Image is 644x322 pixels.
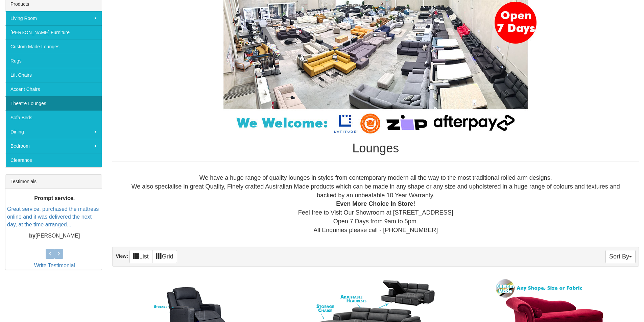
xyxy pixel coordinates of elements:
[605,250,636,263] button: Sort By
[5,25,102,40] a: [PERSON_NAME] Furniture
[129,250,152,263] a: List
[7,206,99,227] a: Great service, purchased the mattress online and it was delivered the next day, at the time arran...
[29,233,35,239] b: by
[5,96,102,110] a: Theatre Lounges
[116,253,128,259] strong: View:
[5,153,102,167] a: Clearance
[112,142,639,155] h1: Lounges
[118,174,634,234] div: We have a huge range of quality lounges in styles from contemporary modern all the way to the mos...
[5,125,102,139] a: Dining
[5,11,102,25] a: Living Room
[5,175,102,189] div: Testimonials
[5,68,102,82] a: Lift Chairs
[5,54,102,68] a: Rugs
[336,200,415,207] b: Even More Choice In Store!
[207,0,545,135] img: Lounges
[34,263,75,268] a: Write Testimonial
[5,110,102,125] a: Sofa Beds
[5,82,102,96] a: Accent Chairs
[7,232,102,240] p: [PERSON_NAME]
[34,195,75,201] b: Prompt service.
[5,40,102,54] a: Custom Made Lounges
[5,139,102,153] a: Bedroom
[152,250,177,263] a: Grid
